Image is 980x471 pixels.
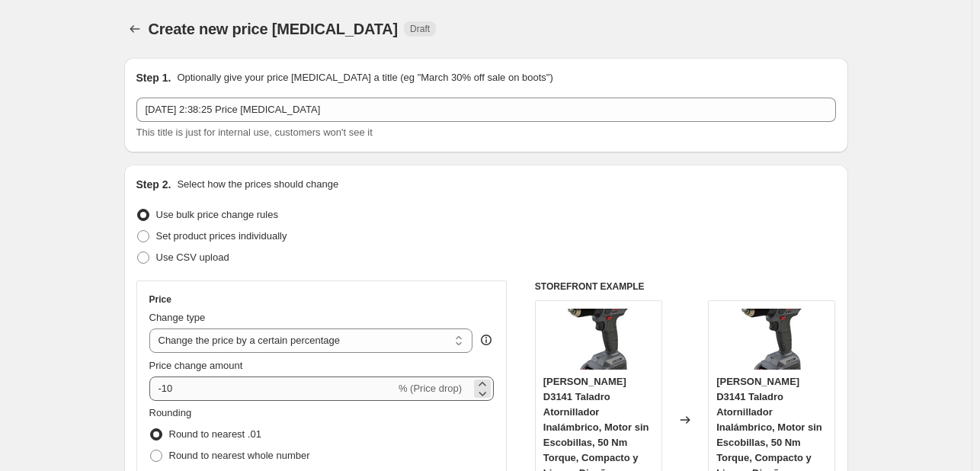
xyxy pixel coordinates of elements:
[136,98,836,122] input: 30% off holiday sale
[156,230,287,242] span: Set product prices individually
[479,332,494,348] div: help
[149,360,243,371] span: Price change amount
[156,209,278,220] span: Use bulk price change rules
[136,127,373,138] span: This title is just for internal use, customers won't see it
[149,293,171,306] h3: Price
[136,70,171,85] h2: Step 1.
[136,177,171,192] h2: Step 2.
[156,252,229,263] span: Use CSV upload
[535,280,836,293] h6: STOREFRONT EXAMPLE
[177,70,552,85] p: Optionally give your price [MEDICAL_DATA] a title (eg "March 30% off sale on boots")
[169,450,310,461] span: Round to nearest whole number
[149,376,396,401] input: -15
[741,309,802,370] img: 61qG_o-SCOL_80x.jpg
[124,18,146,40] button: Price change jobs
[149,312,206,323] span: Change type
[169,428,261,440] span: Round to nearest .01
[399,383,462,394] span: % (Price drop)
[410,23,430,35] span: Draft
[568,309,629,370] img: 61qG_o-SCOL_80x.jpg
[149,21,399,37] span: Create new price [MEDICAL_DATA]
[177,177,338,192] p: Select how the prices should change
[149,407,192,418] span: Rounding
